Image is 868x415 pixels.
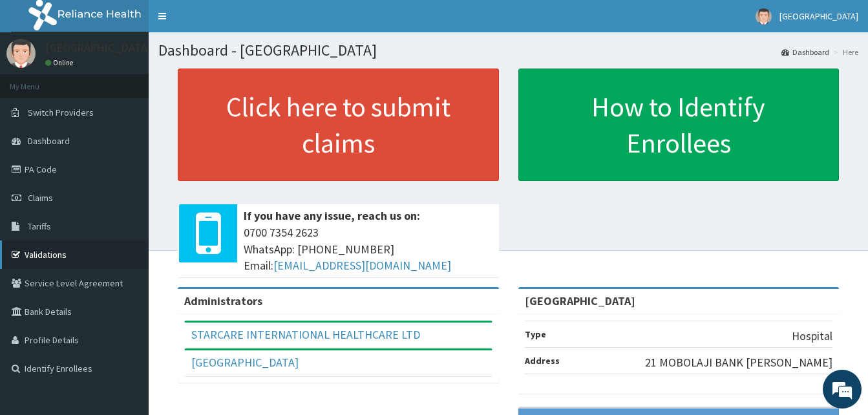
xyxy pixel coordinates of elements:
p: 21 MOBOLAJI BANK [PERSON_NAME] [645,354,832,371]
a: STARCARE INTERNATIONAL HEALTHCARE LTD [191,327,420,342]
a: Click here to submit claims [178,69,499,181]
b: Address [525,355,560,367]
span: Tariffs [28,220,51,232]
a: Dashboard [781,47,829,58]
img: User Image [756,8,772,25]
span: [GEOGRAPHIC_DATA] [779,10,858,22]
b: Type [525,328,546,340]
span: Switch Providers [28,107,94,118]
img: User Image [6,39,36,68]
strong: [GEOGRAPHIC_DATA] [525,293,635,308]
a: How to Identify Enrollees [518,69,840,181]
b: Administrators [184,293,262,308]
span: 0700 7354 2623 WhatsApp: [PHONE_NUMBER] Email: [244,224,492,274]
span: Claims [28,192,53,204]
span: Dashboard [28,135,70,147]
a: [GEOGRAPHIC_DATA] [191,355,299,370]
li: Here [831,47,858,58]
h1: Dashboard - [GEOGRAPHIC_DATA] [158,42,858,59]
a: Online [45,58,76,67]
p: Hospital [792,328,832,345]
a: [EMAIL_ADDRESS][DOMAIN_NAME] [273,258,451,273]
b: If you have any issue, reach us on: [244,208,420,223]
p: [GEOGRAPHIC_DATA] [45,42,152,54]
